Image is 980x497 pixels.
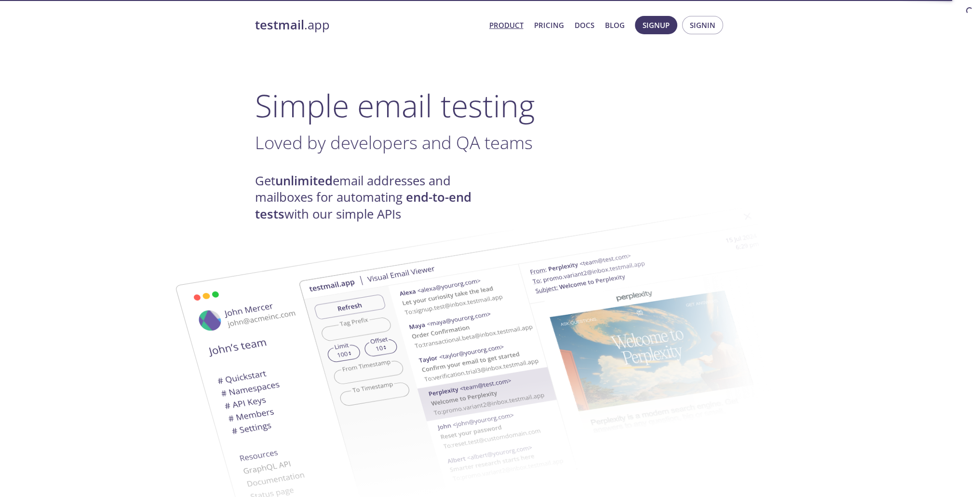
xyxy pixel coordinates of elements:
h1: Simple email testing [255,87,725,124]
strong: unlimited [275,172,333,189]
span: Loved by developers and QA teams [255,130,533,154]
h4: Get email addresses and mailboxes for automating with our simple APIs [255,173,490,222]
span: Signup [643,19,670,31]
span: Signin [690,19,715,31]
a: testmail.app [255,17,482,33]
strong: testmail [255,16,304,33]
a: Blog [605,19,625,31]
a: Product [489,19,524,31]
button: Signin [682,16,723,34]
a: Docs [575,19,594,31]
strong: end-to-end tests [255,189,471,222]
a: Pricing [534,19,564,31]
button: Signup [635,16,677,34]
